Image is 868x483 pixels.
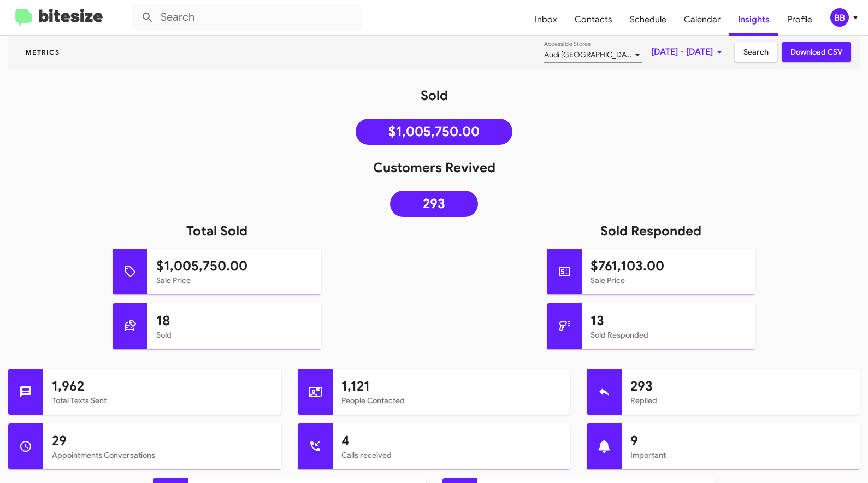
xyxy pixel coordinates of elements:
mat-card-subtitle: People Contacted [341,395,562,406]
span: Search [743,42,769,62]
a: Calendar [675,4,729,36]
a: Contacts [566,4,621,36]
button: BB [821,8,856,27]
h1: 293 [630,378,851,395]
mat-card-subtitle: Replied [630,395,851,406]
h1: $1,005,750.00 [156,257,312,275]
span: $1,005,750.00 [388,126,480,137]
a: Insights [729,4,778,36]
h1: 9 [630,432,851,450]
mat-card-subtitle: Sale Price [156,275,312,286]
h1: $761,103.00 [591,257,747,275]
h1: 13 [591,312,747,329]
h1: 1,121 [341,378,562,395]
span: Metrics [17,48,68,56]
a: Schedule [621,4,675,36]
mat-card-subtitle: Sold [156,329,312,340]
a: Profile [778,4,821,36]
mat-card-subtitle: Sale Price [591,275,747,286]
h1: 4 [341,432,562,450]
span: Download CSV [790,42,842,62]
span: Audi [GEOGRAPHIC_DATA] [544,50,636,60]
h1: 29 [52,432,273,450]
mat-card-subtitle: Appointments Conversations [52,450,273,461]
mat-card-subtitle: Total Texts Sent [52,395,273,406]
button: [DATE] - [DATE] [642,42,735,62]
div: BB [830,8,849,27]
button: Download CSV [782,42,851,62]
mat-card-subtitle: Important [630,450,851,461]
h1: 18 [156,312,312,329]
span: [DATE] - [DATE] [651,42,726,62]
a: Inbox [526,4,566,36]
button: Search [735,42,777,62]
mat-card-subtitle: Sold Responded [591,329,747,340]
input: Search [132,4,362,31]
h1: 1,962 [52,378,273,395]
mat-card-subtitle: Calls received [341,450,562,461]
span: 293 [423,198,445,209]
